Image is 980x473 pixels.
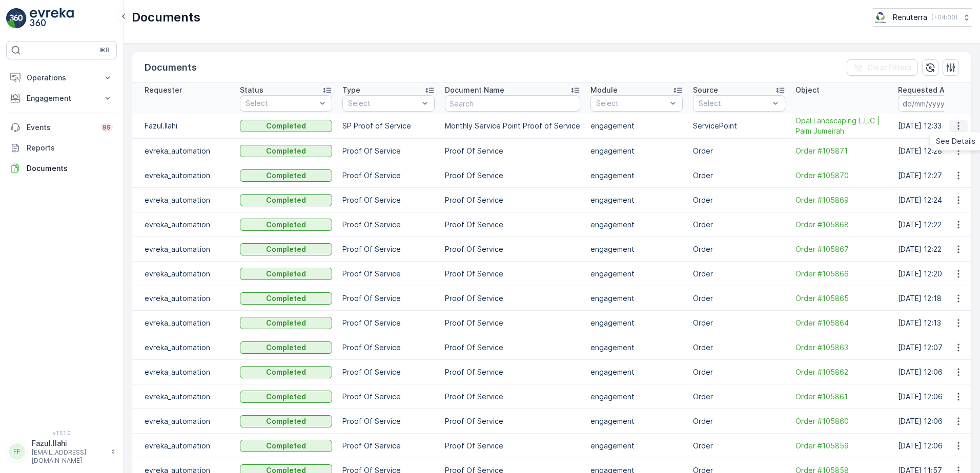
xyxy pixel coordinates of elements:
[27,143,113,153] p: Reports
[693,342,785,353] p: Order
[145,121,230,131] p: Fazul.Ilahi
[145,85,182,95] p: Requester
[30,8,74,29] img: logo_light-DOdMpM7g.png
[348,98,419,109] p: Select
[445,95,580,112] input: Search
[445,269,580,279] p: Proof Of Service
[873,12,889,23] img: Screenshot_2024-07-26_at_13.33.01.png
[590,85,618,95] p: Module
[693,195,785,205] p: Order
[32,438,106,448] p: Fazul.Ilahi
[795,85,820,95] p: Object
[9,443,25,460] div: FF
[27,93,96,103] p: Engagement
[590,441,683,451] p: engagement
[145,220,230,230] p: evreka_automation
[266,441,306,451] p: Completed
[693,146,785,156] p: Order
[445,392,580,402] p: Proof Of Service
[246,98,316,109] p: Select
[145,416,230,426] p: evreka_automation
[266,416,306,426] p: Completed
[445,318,580,328] p: Proof Of Service
[795,318,888,328] span: Order #105864
[6,68,117,88] button: Operations
[898,85,948,95] p: Requested At
[795,342,888,353] span: Order #105863
[145,195,230,205] p: evreka_automation
[240,85,263,95] p: Status
[795,269,888,279] a: Order #105866
[27,163,113,174] p: Documents
[145,146,230,156] p: evreka_automation
[795,220,888,230] a: Order #105868
[266,146,306,156] p: Completed
[27,122,94,133] p: Events
[145,367,230,377] p: evreka_automation
[795,441,888,451] a: Order #105859
[590,146,683,156] p: engagement
[693,318,785,328] p: Order
[590,195,683,205] p: engagement
[693,85,718,95] p: Source
[342,416,435,426] p: Proof Of Service
[6,88,117,109] button: Engagement
[590,342,683,353] p: engagement
[795,244,888,254] a: Order #105867
[445,170,580,181] p: Proof Of Service
[898,95,968,112] input: dd/mm/yyyy
[240,440,332,452] button: Completed
[145,170,230,181] p: evreka_automation
[6,8,27,29] img: logo
[99,46,110,54] p: ⌘B
[445,293,580,304] p: Proof Of Service
[590,392,683,402] p: engagement
[445,121,580,131] p: Monthly Service Point Proof of Service
[795,293,888,304] span: Order #105865
[795,170,888,181] span: Order #105870
[445,342,580,353] p: Proof Of Service
[795,416,888,426] span: Order #105860
[132,9,200,26] p: Documents
[145,293,230,304] p: evreka_automation
[240,145,332,157] button: Completed
[6,430,117,436] span: v 1.51.0
[145,342,230,353] p: evreka_automation
[590,220,683,230] p: engagement
[795,116,888,136] a: Opal Landscaping L.L.C | Palm Jumeirah
[445,441,580,451] p: Proof Of Service
[873,8,972,27] button: Renuterra(+04:00)
[693,367,785,377] p: Order
[795,195,888,205] a: Order #105869
[240,391,332,403] button: Completed
[145,269,230,279] p: evreka_automation
[240,415,332,427] button: Completed
[693,244,785,254] p: Order
[342,85,360,95] p: Type
[342,441,435,451] p: Proof Of Service
[32,448,106,465] p: [EMAIL_ADDRESS][DOMAIN_NAME]
[27,73,96,83] p: Operations
[693,220,785,230] p: Order
[693,416,785,426] p: Order
[266,293,306,304] p: Completed
[145,318,230,328] p: evreka_automation
[6,138,117,158] a: Reports
[795,392,888,402] a: Order #105861
[266,220,306,230] p: Completed
[693,269,785,279] p: Order
[240,292,332,305] button: Completed
[590,121,683,131] p: engagement
[590,170,683,181] p: engagement
[795,146,888,156] span: Order #105871
[240,219,332,231] button: Completed
[266,170,306,181] p: Completed
[342,244,435,254] p: Proof Of Service
[342,318,435,328] p: Proof Of Service
[240,120,332,132] button: Completed
[266,367,306,377] p: Completed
